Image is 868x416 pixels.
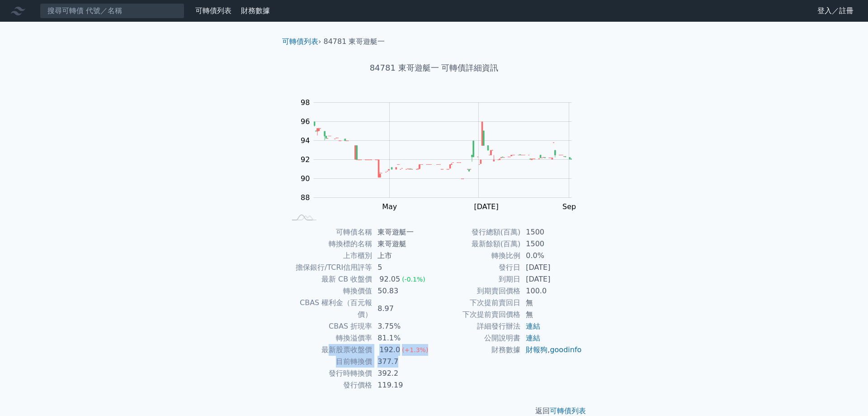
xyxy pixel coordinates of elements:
tspan: 88 [301,193,310,202]
a: 財務數據 [241,6,270,15]
td: 到期日 [434,273,520,285]
a: 連結 [526,334,540,342]
a: 連結 [526,322,540,330]
td: 到期賣回價格 [434,285,520,297]
a: 登入／註冊 [810,4,861,18]
tspan: 94 [301,136,310,145]
td: , [520,344,582,356]
td: [DATE] [520,273,582,285]
td: 發行總額(百萬) [434,226,520,238]
td: 上市櫃別 [286,250,372,262]
span: (-0.1%) [402,276,425,283]
a: 可轉債列表 [282,37,318,46]
td: 發行價格 [286,379,372,391]
td: 1500 [520,238,582,250]
td: 8.97 [372,297,434,320]
td: 轉換價值 [286,285,372,297]
td: 5 [372,262,434,273]
a: 可轉債列表 [550,406,586,415]
td: 下次提前賣回價格 [434,309,520,320]
div: 192.0 [377,344,402,356]
td: 1500 [520,226,582,238]
td: 目前轉換價 [286,356,372,368]
tspan: 90 [301,174,310,183]
td: 100.0 [520,285,582,297]
td: 擔保銀行/TCRI信用評等 [286,262,372,273]
td: 無 [520,297,582,309]
td: 0.0% [520,250,582,262]
a: 財報狗 [526,345,547,354]
tspan: [DATE] [474,202,499,211]
h1: 84781 東哥遊艇一 可轉債詳細資訊 [275,62,593,74]
td: [DATE] [520,262,582,273]
td: 392.2 [372,368,434,379]
li: 84781 東哥遊艇一 [324,36,385,47]
td: 公開說明書 [434,332,520,344]
td: 可轉債名稱 [286,226,372,238]
td: 東哥遊艇一 [372,226,434,238]
td: 50.83 [372,285,434,297]
td: 最新餘額(百萬) [434,238,520,250]
input: 搜尋可轉債 代號／名稱 [40,3,184,19]
td: CBAS 折現率 [286,320,372,332]
td: 下次提前賣回日 [434,297,520,309]
td: 發行日 [434,262,520,273]
td: 119.19 [372,379,434,391]
td: 最新股票收盤價 [286,344,372,356]
g: Series [314,122,571,179]
td: 轉換溢價率 [286,332,372,344]
td: 上市 [372,250,434,262]
span: (+1.3%) [402,346,428,354]
td: 詳細發行辦法 [434,320,520,332]
td: 轉換標的名稱 [286,238,372,250]
li: › [282,36,321,47]
div: 92.05 [377,273,402,285]
tspan: 98 [301,98,310,107]
tspan: 96 [301,117,310,126]
td: 發行時轉換價 [286,368,372,379]
td: 轉換比例 [434,250,520,262]
td: CBAS 權利金（百元報價） [286,297,372,320]
g: Chart [296,98,585,211]
tspan: May [382,202,397,211]
a: 可轉債列表 [195,6,231,15]
td: 無 [520,309,582,320]
td: 最新 CB 收盤價 [286,273,372,285]
td: 81.1% [372,332,434,344]
td: 377.7 [372,356,434,368]
tspan: 92 [301,155,310,164]
td: 財務數據 [434,344,520,356]
td: 3.75% [372,320,434,332]
a: goodinfo [550,345,581,354]
tspan: Sep [562,202,576,211]
td: 東哥遊艇 [372,238,434,250]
